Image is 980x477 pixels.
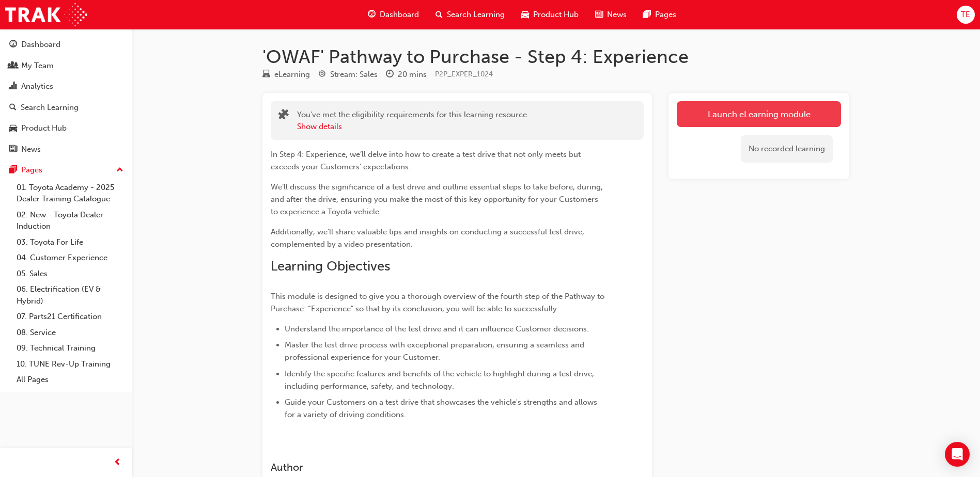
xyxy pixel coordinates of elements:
a: Dashboard [4,35,128,54]
span: In Step 4: Experience, we’ll delve into how to create a test drive that not only meets but exceed... [271,150,583,171]
a: pages-iconPages [635,4,685,25]
a: car-iconProduct Hub [513,4,587,25]
a: Launch eLearning module [677,101,841,127]
div: eLearning [274,69,310,81]
a: 02. New - Toyota Dealer Induction [12,207,128,234]
div: 20 mins [398,69,427,81]
span: learningResourceType_ELEARNING-icon [262,70,270,79]
a: Search Learning [4,98,128,117]
span: guage-icon [9,40,17,50]
div: Open Intercom Messenger [945,442,970,467]
a: 09. Technical Training [12,340,128,356]
span: target-icon [318,70,326,79]
span: Identify the specific features and benefits of the vehicle to highlight during a test drive, incl... [285,369,596,391]
div: You've met the eligibility requirements for this learning resource. [297,109,529,132]
button: Pages [4,161,128,180]
a: 01. Toyota Academy - 2025 Dealer Training Catalogue [12,180,128,207]
span: news-icon [9,145,17,154]
span: Pages [655,9,676,21]
a: All Pages [12,372,128,388]
div: Analytics [21,81,53,92]
a: 05. Sales [12,266,128,282]
div: Duration [386,68,427,81]
span: Learning resource code [435,70,493,78]
button: Show details [297,121,342,133]
span: search-icon [9,103,17,113]
span: TE [961,9,970,21]
div: Pages [21,164,42,176]
span: We’ll discuss the significance of a test drive and outline essential steps to take before, during... [271,182,605,216]
span: car-icon [9,124,17,133]
span: clock-icon [386,70,394,79]
span: Dashboard [380,9,419,21]
a: News [4,140,128,159]
span: chart-icon [9,82,17,91]
div: News [21,144,41,155]
span: car-icon [521,8,529,21]
a: 06. Electrification (EV & Hybrid) [12,281,128,309]
span: Product Hub [533,9,579,21]
a: 07. Parts21 Certification [12,309,128,325]
div: Type [262,68,310,81]
span: News [607,9,627,21]
span: Master the test drive process with exceptional preparation, ensuring a seamless and professional ... [285,340,586,362]
span: Understand the importance of the test drive and it can influence Customer decisions. [285,324,589,333]
span: guage-icon [368,8,376,21]
div: No recorded learning [741,135,833,163]
span: pages-icon [9,166,17,175]
a: 10. TUNE Rev-Up Training [12,356,128,372]
div: Dashboard [21,39,60,51]
span: pages-icon [643,8,651,21]
span: prev-icon [114,456,121,469]
button: DashboardMy TeamAnalyticsSearch LearningProduct HubNews [4,33,128,161]
span: up-icon [116,164,123,177]
a: 03. Toyota For Life [12,234,128,250]
a: search-iconSearch Learning [427,4,513,25]
span: Additionally, we’ll share valuable tips and insights on conducting a successful test drive, compl... [271,227,586,249]
span: This module is designed to give you a thorough overview of the fourth step of the Pathway to Purc... [271,292,606,313]
a: Product Hub [4,119,128,138]
span: search-icon [435,8,443,21]
h3: Author [271,462,606,473]
div: My Team [21,60,54,72]
img: Trak [5,3,87,26]
a: guage-iconDashboard [360,4,427,25]
a: 08. Service [12,325,128,341]
span: news-icon [595,8,603,21]
div: Product Hub [21,122,67,134]
span: puzzle-icon [278,110,289,122]
span: Search Learning [447,9,505,21]
button: TE [957,6,975,24]
h1: 'OWAF' Pathway to Purchase - Step 4: Experience [262,45,849,68]
div: Stream [318,68,378,81]
span: people-icon [9,61,17,71]
a: Analytics [4,77,128,96]
a: news-iconNews [587,4,635,25]
span: Learning Objectives [271,258,390,274]
a: 04. Customer Experience [12,250,128,266]
span: Guide your Customers on a test drive that showcases the vehicle's strengths and allows for a vari... [285,397,599,419]
a: My Team [4,56,128,75]
div: Stream: Sales [330,69,378,81]
div: Search Learning [21,102,79,114]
